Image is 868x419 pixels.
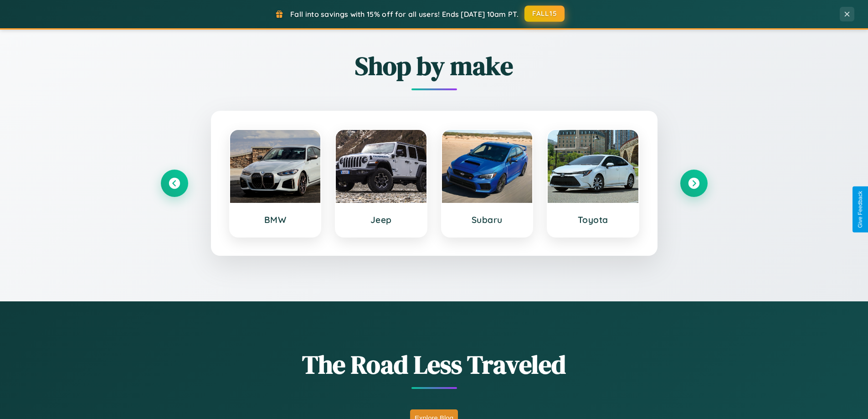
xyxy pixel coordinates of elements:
[161,48,708,83] h2: Shop by make
[345,214,417,225] h3: Jeep
[557,214,629,225] h3: Toyota
[290,10,519,19] span: Fall into savings with 15% off for all users! Ends [DATE] 10am PT.
[524,5,565,22] button: FALL15
[857,191,863,228] div: Give Feedback
[239,214,312,225] h3: BMW
[161,347,708,382] h1: The Road Less Traveled
[451,214,524,225] h3: Subaru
